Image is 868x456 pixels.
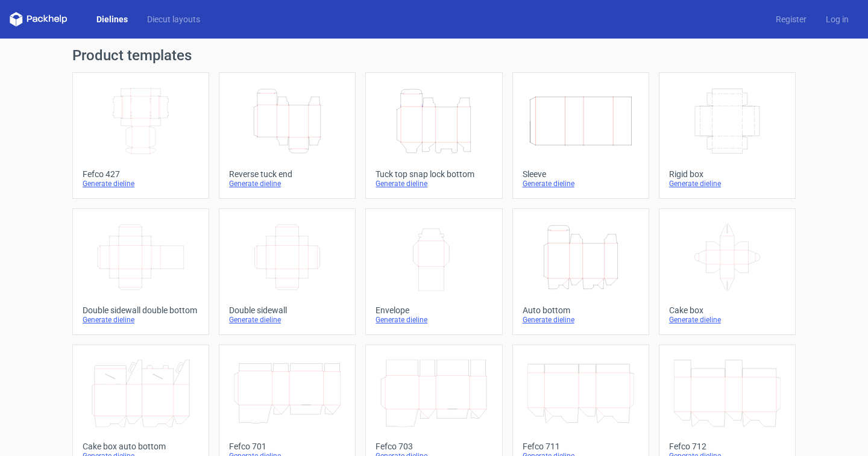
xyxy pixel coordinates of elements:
a: Double sidewallGenerate dieline [219,208,356,335]
div: Cake box [669,305,785,315]
div: Fefco 703 [376,442,492,451]
a: Fefco 427Generate dieline [72,72,209,199]
div: Double sidewall [229,305,345,315]
a: Cake boxGenerate dieline [659,208,796,335]
a: Dielines [87,13,137,25]
a: Diecut layouts [137,13,210,25]
div: Generate dieline [669,179,785,189]
div: Double sidewall double bottom [83,305,199,315]
a: EnvelopeGenerate dieline [365,208,502,335]
div: Generate dieline [523,315,639,325]
h1: Product templates [72,48,796,63]
div: Fefco 711 [523,442,639,451]
div: Fefco 427 [83,169,199,179]
div: Fefco 701 [229,442,345,451]
a: Tuck top snap lock bottomGenerate dieline [365,72,502,199]
div: Rigid box [669,169,785,179]
div: Cake box auto bottom [83,442,199,451]
a: SleeveGenerate dieline [512,72,649,199]
a: Register [766,13,816,25]
div: Generate dieline [229,179,345,189]
a: Reverse tuck endGenerate dieline [219,72,356,199]
div: Generate dieline [376,179,492,189]
div: Tuck top snap lock bottom [376,169,492,179]
div: Sleeve [523,169,639,179]
div: Auto bottom [523,305,639,315]
a: Auto bottomGenerate dieline [512,208,649,335]
div: Generate dieline [83,315,199,325]
div: Fefco 712 [669,442,785,451]
div: Generate dieline [523,179,639,189]
a: Double sidewall double bottomGenerate dieline [72,208,209,335]
div: Generate dieline [669,315,785,325]
div: Generate dieline [229,315,345,325]
a: Log in [816,13,858,25]
div: Generate dieline [376,315,492,325]
div: Reverse tuck end [229,169,345,179]
div: Envelope [376,305,492,315]
a: Rigid boxGenerate dieline [659,72,796,199]
div: Generate dieline [83,179,199,189]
